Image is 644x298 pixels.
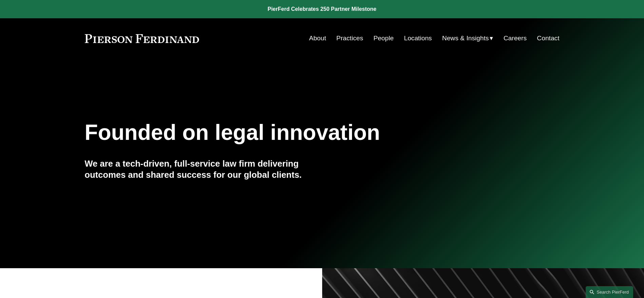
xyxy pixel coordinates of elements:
a: People [373,32,394,45]
a: Contact [537,32,559,45]
span: News & Insights [442,33,489,44]
h4: We are a tech-driven, full-service law firm delivering outcomes and shared success for our global... [85,158,322,180]
a: folder dropdown [442,32,493,45]
h1: Founded on legal innovation [85,120,481,145]
a: Locations [404,32,432,45]
a: Careers [504,32,527,45]
a: About [309,32,326,45]
a: Search this site [586,286,633,298]
a: Practices [336,32,363,45]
